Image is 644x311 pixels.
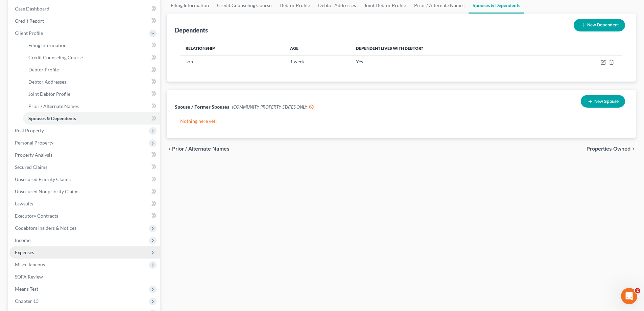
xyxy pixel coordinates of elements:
span: Unsecured Priority Claims [15,176,71,182]
a: Lawsuits [9,198,160,210]
a: Joint Debtor Profile [23,88,160,100]
span: Means Test [15,286,38,292]
span: Codebtors Insiders & Notices [15,225,76,231]
a: Unsecured Priority Claims [9,173,160,185]
span: (COMMUNITY PROPERTY STATES ONLY) [232,104,314,110]
span: 2 [635,288,640,293]
a: Executory Contracts [9,210,160,222]
a: Spouses & Dependents [23,112,160,125]
button: New Dependent [574,19,625,31]
span: Personal Property [15,140,53,146]
a: Secured Claims [9,161,160,173]
span: Credit Counseling Course [28,54,83,60]
i: chevron_left [167,146,172,152]
th: Age [285,42,351,55]
span: Real Property [15,128,44,133]
span: Properties Owned [587,146,630,152]
span: Property Analysis [15,152,52,158]
button: New Spouse [581,95,625,108]
span: Chapter 13 [15,298,39,304]
span: Spouses & Dependents [28,115,76,121]
span: Lawsuits [15,201,33,206]
span: Credit Report [15,18,44,24]
a: Debtor Addresses [23,76,160,88]
span: Joint Debtor Profile [28,91,70,97]
span: Spouse / Former Spouses [175,104,229,110]
span: Prior / Alternate Names [28,103,79,109]
span: Executory Contracts [15,213,58,219]
a: Unsecured Nonpriority Claims [9,185,160,198]
span: Debtor Profile [28,67,59,72]
span: Prior / Alternate Names [172,146,230,152]
button: chevron_left Prior / Alternate Names [167,146,230,152]
a: Debtor Profile [23,64,160,76]
span: Income [15,237,30,243]
span: Client Profile [15,30,43,36]
button: Properties Owned chevron_right [587,146,636,152]
a: Property Analysis [9,149,160,161]
span: Unsecured Nonpriority Claims [15,188,79,194]
a: Credit Report [9,15,160,27]
span: Filing Information [28,42,67,48]
iframe: Intercom live chat [621,288,637,304]
span: Expenses [15,249,34,255]
a: Filing Information [23,39,160,51]
td: Yes [351,55,552,68]
span: SOFA Review [15,274,43,280]
a: Prior / Alternate Names [23,100,160,112]
a: Case Dashboard [9,3,160,15]
p: Nothing here yet! [180,118,622,125]
a: SOFA Review [9,271,160,283]
i: chevron_right [630,146,636,152]
span: Secured Claims [15,164,47,170]
td: 1 week [285,55,351,68]
th: Dependent lives with debtor? [351,42,552,55]
td: son [180,55,285,68]
span: Miscellaneous [15,262,45,267]
span: Debtor Addresses [28,79,66,85]
th: Relationship [180,42,285,55]
a: Credit Counseling Course [23,51,160,64]
div: Dependents [175,26,208,34]
span: Case Dashboard [15,6,49,12]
